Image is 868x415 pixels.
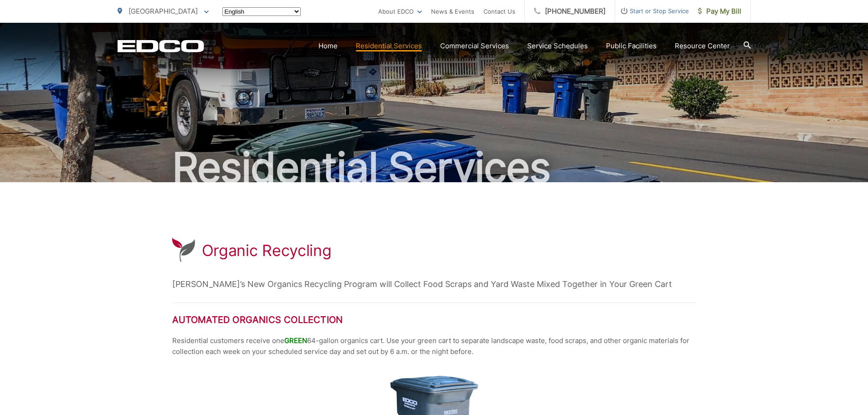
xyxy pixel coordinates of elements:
[318,41,338,51] a: Home
[172,314,696,325] h2: Automated Organics Collection
[606,41,657,51] a: Public Facilities
[118,40,204,52] a: EDCD logo. Return to the homepage.
[172,335,696,357] p: Residential customers receive one 64-gallon organics cart. Use your green cart to separate landsc...
[378,6,422,17] a: About EDCO
[118,145,751,190] h2: Residential Services
[172,277,696,291] p: [PERSON_NAME]’s New Organics Recycling Program will Collect Food Scraps and Yard Waste Mixed Toge...
[675,41,730,51] a: Resource Center
[222,7,301,16] select: Select a language
[698,6,741,17] span: Pay My Bill
[440,41,509,51] a: Commercial Services
[284,336,307,345] span: GREEN
[527,41,588,51] a: Service Schedules
[202,241,332,260] h1: Organic Recycling
[128,7,198,15] span: [GEOGRAPHIC_DATA]
[431,6,474,17] a: News & Events
[356,41,422,51] a: Residential Services
[483,6,515,17] a: Contact Us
